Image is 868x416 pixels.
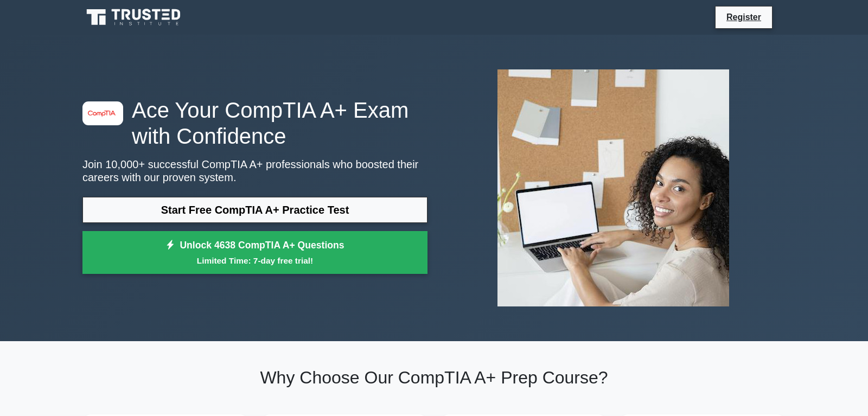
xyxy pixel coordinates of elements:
small: Limited Time: 7-day free trial! [96,254,414,267]
h1: Ace Your CompTIA A+ Exam with Confidence [82,97,427,149]
a: Start Free CompTIA A+ Practice Test [82,197,427,223]
a: Unlock 4638 CompTIA A+ QuestionsLimited Time: 7-day free trial! [82,231,427,274]
p: Join 10,000+ successful CompTIA A+ professionals who boosted their careers with our proven system. [82,158,427,184]
a: Register [720,10,768,24]
h2: Why Choose Our CompTIA A+ Prep Course? [82,367,786,388]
